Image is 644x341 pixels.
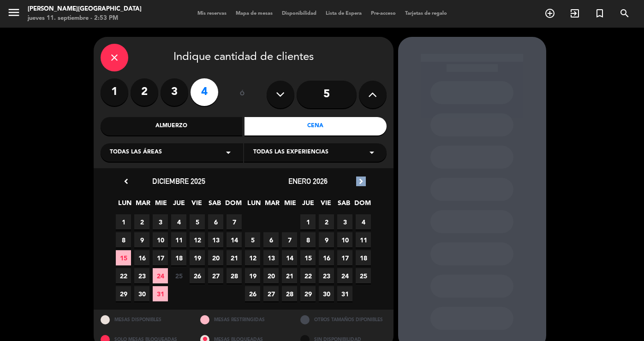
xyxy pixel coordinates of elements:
span: 6 [208,214,223,229]
label: 4 [191,78,218,106]
i: search [619,8,630,19]
div: ó [227,78,257,111]
span: MAR [135,198,150,213]
span: 10 [153,232,168,247]
span: Lista de Espera [321,11,366,16]
span: MIE [282,198,298,213]
span: 5 [190,214,205,229]
span: 20 [263,268,279,283]
span: 27 [263,286,279,301]
span: 13 [263,250,279,265]
span: 15 [300,250,316,265]
span: 14 [282,250,297,265]
span: 29 [300,286,316,301]
span: 8 [300,232,316,247]
span: 18 [171,250,186,265]
span: 2 [134,214,149,229]
span: 7 [227,214,242,229]
span: MIE [153,198,168,213]
span: 3 [337,214,352,229]
span: 13 [208,232,223,247]
span: 4 [171,214,186,229]
span: 18 [356,250,371,265]
div: OTROS TAMAÑOS DIPONIBLES [293,310,394,329]
span: 9 [134,232,149,247]
span: 10 [337,232,352,247]
i: arrow_drop_down [366,147,377,158]
span: MAR [264,198,280,213]
div: [PERSON_NAME][GEOGRAPHIC_DATA] [28,5,142,14]
span: 31 [153,286,168,301]
i: chevron_right [356,176,366,186]
span: 21 [227,250,242,265]
span: enero 2026 [288,176,328,186]
button: menu [7,6,21,23]
label: 2 [131,78,158,106]
span: Mapa de mesas [231,11,277,16]
span: 1 [116,214,131,229]
span: 25 [171,268,186,283]
div: jueves 11. septiembre - 2:53 PM [28,14,142,23]
div: Cena [244,117,387,135]
span: SAB [207,198,222,213]
span: 12 [245,250,260,265]
span: DOM [225,198,240,213]
span: 5 [245,232,260,247]
span: 25 [356,268,371,283]
span: Tarjetas de regalo [400,11,452,16]
span: 8 [116,232,131,247]
span: 27 [208,268,223,283]
span: Mis reservas [193,11,231,16]
label: 1 [101,78,128,106]
span: LUN [117,198,132,213]
i: menu [7,6,21,19]
span: 23 [319,268,334,283]
span: 20 [208,250,223,265]
span: Pre-acceso [366,11,400,16]
span: 3 [153,214,168,229]
span: 11 [171,232,186,247]
span: 17 [337,250,352,265]
span: 19 [190,250,205,265]
i: add_circle_outline [544,8,555,19]
span: 22 [116,268,131,283]
span: 7 [282,232,297,247]
span: 16 [319,250,334,265]
div: Indique cantidad de clientes [101,44,387,71]
span: Todas las experiencias [253,148,328,157]
span: VIE [189,198,204,213]
span: 1 [300,214,316,229]
span: 28 [227,268,242,283]
span: Disponibilidad [277,11,321,16]
span: 22 [300,268,316,283]
span: DOM [354,198,370,213]
span: 30 [319,286,334,301]
span: 26 [245,286,260,301]
span: 14 [227,232,242,247]
span: 29 [116,286,131,301]
span: 21 [282,268,297,283]
div: MESAS RESTRINGIDAS [193,310,293,329]
span: 2 [319,214,334,229]
div: Almuerzo [101,117,243,135]
span: Todas las áreas [110,148,162,157]
span: diciembre 2025 [152,176,205,186]
i: close [109,52,120,63]
i: arrow_drop_down [223,147,234,158]
span: 9 [319,232,334,247]
span: JUE [171,198,186,213]
span: LUN [246,198,262,213]
i: exit_to_app [569,8,580,19]
span: 4 [356,214,371,229]
span: 16 [134,250,149,265]
span: 11 [356,232,371,247]
span: JUE [300,198,316,213]
label: 3 [161,78,188,106]
span: 31 [337,286,352,301]
span: 30 [134,286,149,301]
span: 15 [116,250,131,265]
i: chevron_left [121,176,131,186]
span: 19 [245,268,260,283]
span: 23 [134,268,149,283]
span: 17 [153,250,168,265]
